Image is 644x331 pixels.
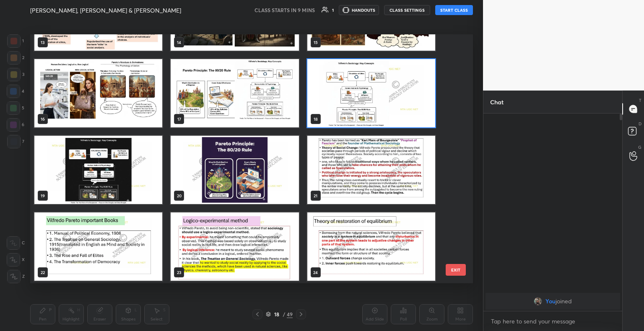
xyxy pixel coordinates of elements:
img: 1759404022L8KQ41.pdf [171,212,299,281]
div: 18 [273,312,281,317]
img: 1759404022L8KQ41.pdf [307,59,435,127]
div: / [283,312,285,317]
button: START CLASS [435,5,473,15]
div: Z [7,270,25,283]
div: grid [30,34,458,283]
div: 2 [7,51,24,65]
img: 1759404022L8KQ41.pdf [171,136,299,204]
img: 1759404022L8KQ41.pdf [307,212,435,281]
h5: CLASS STARTS IN 9 MINS [254,6,315,14]
p: T [639,97,641,103]
div: 5 [7,101,24,115]
img: 1759404022L8KQ41.pdf [171,59,299,127]
div: 1 [332,8,334,12]
div: 6 [7,118,24,132]
span: joined [556,298,572,305]
span: You [545,298,556,305]
img: 1759404022L8KQ41.pdf [34,136,162,204]
p: G [638,144,641,150]
img: 1759404022L8KQ41.pdf [307,136,435,204]
button: HANDOUTS [339,5,379,15]
div: 7 [7,135,24,148]
p: Chat [483,91,510,113]
div: 49 [287,310,293,318]
div: X [7,253,25,266]
div: 4 [7,85,24,98]
h4: [PERSON_NAME], [PERSON_NAME] & [PERSON_NAME] [30,6,181,14]
button: CLASS SETTINGS [384,5,430,15]
div: grid [483,291,622,311]
img: 1759404022L8KQ41.pdf [34,212,162,281]
div: C [7,236,25,250]
img: 8fa27f75e68a4357b26bef1fee293ede.jpg [534,297,542,305]
button: EXIT [446,264,466,276]
p: D [639,121,641,127]
div: 1 [7,34,24,48]
div: 3 [7,68,24,81]
img: 1759404022L8KQ41.pdf [34,59,162,127]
